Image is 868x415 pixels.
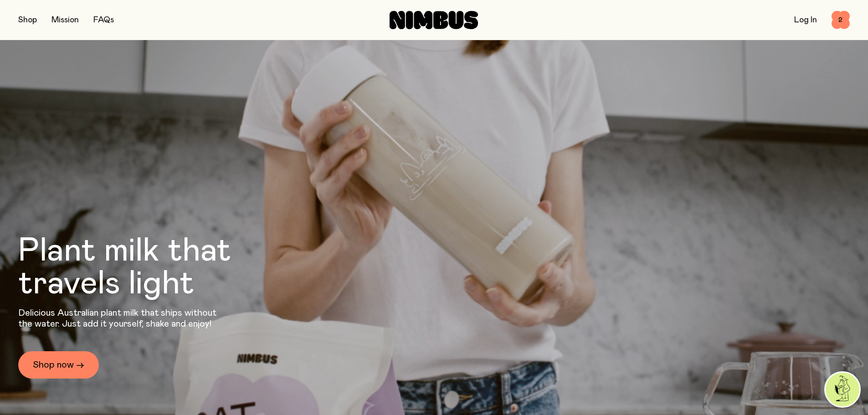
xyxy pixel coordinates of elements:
h1: Plant milk that travels light [18,235,281,300]
a: Shop now → [18,351,99,379]
button: 2 [832,11,850,29]
p: Delicious Australian plant milk that ships without the water. Just add it yourself, shake and enjoy! [18,307,222,329]
a: Log In [794,16,817,24]
a: FAQs [93,16,114,24]
img: agent [826,373,859,406]
a: Mission [51,16,79,24]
